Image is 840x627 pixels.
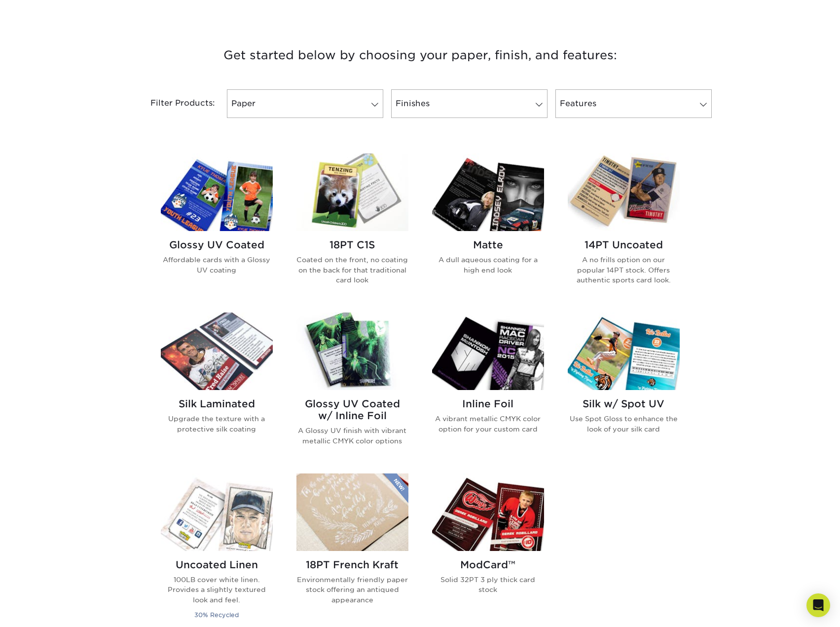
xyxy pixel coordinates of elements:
[432,154,544,301] a: Matte Trading Cards Matte A dull aqueous coating for a high end look
[568,154,680,301] a: 14PT Uncoated Trading Cards 14PT Uncoated A no frills option on our popular 14PT stock. Offers au...
[2,597,84,624] iframe: Google Customer Reviews
[296,313,408,390] img: Glossy UV Coated w/ Inline Foil Trading Cards
[432,398,544,410] h2: Inline Foil
[568,239,680,251] h2: 14PT Uncoated
[296,154,408,301] a: 18PT C1S Trading Cards 18PT C1S Coated on the front, no coating on the back for that traditional ...
[296,575,408,605] p: Environmentally friendly paper stock offering an antiqued appearance
[161,154,273,231] img: Glossy UV Coated Trading Cards
[391,89,548,118] a: Finishes
[296,313,408,462] a: Glossy UV Coated w/ Inline Foil Trading Cards Glossy UV Coated w/ Inline Foil A Glossy UV finish ...
[432,154,544,231] img: Matte Trading Cards
[384,473,408,503] img: New Product
[568,414,680,434] p: Use Spot Gloss to enhance the look of your silk card
[161,313,273,390] img: Silk Laminated Trading Cards
[296,255,408,285] p: Coated on the front, no coating on the back for that traditional card look
[161,398,273,410] h2: Silk Laminated
[227,89,383,118] a: Paper
[432,575,544,595] p: Solid 32PT 3 ply thick card stock
[161,575,273,605] p: 100LB cover white linen. Provides a slightly textured look and feel.
[568,154,680,231] img: 14PT Uncoated Trading Cards
[432,313,544,390] img: Inline Foil Trading Cards
[296,426,408,446] p: A Glossy UV finish with vibrant metallic CMYK color options
[568,255,680,285] p: A no frills option on our popular 14PT stock. Offers authentic sports card look.
[432,414,544,434] p: A vibrant metallic CMYK color option for your custom card
[132,33,709,78] h3: Get started below by choosing your paper, finish, and features:
[161,313,273,462] a: Silk Laminated Trading Cards Silk Laminated Upgrade the texture with a protective silk coating
[806,593,830,617] div: Open Intercom Messenger
[568,313,680,462] a: Silk w/ Spot UV Trading Cards Silk w/ Spot UV Use Spot Gloss to enhance the look of your silk card
[161,559,273,571] h2: Uncoated Linen
[161,414,273,434] p: Upgrade the texture with a protective silk coating
[432,255,544,275] p: A dull aqueous coating for a high end look
[432,473,544,551] img: ModCard™ Trading Cards
[161,154,273,301] a: Glossy UV Coated Trading Cards Glossy UV Coated Affordable cards with a Glossy UV coating
[124,89,223,118] div: Filter Products:
[161,255,273,275] p: Affordable cards with a Glossy UV coating
[555,89,712,118] a: Features
[568,398,680,410] h2: Silk w/ Spot UV
[161,239,273,251] h2: Glossy UV Coated
[432,239,544,251] h2: Matte
[296,154,408,231] img: 18PT C1S Trading Cards
[568,313,680,390] img: Silk w/ Spot UV Trading Cards
[296,559,408,571] h2: 18PT French Kraft
[432,559,544,571] h2: ModCard™
[296,473,408,551] img: 18PT French Kraft Trading Cards
[432,313,544,462] a: Inline Foil Trading Cards Inline Foil A vibrant metallic CMYK color option for your custom card
[296,239,408,251] h2: 18PT C1S
[296,398,408,422] h2: Glossy UV Coated w/ Inline Foil
[194,611,239,619] small: 30% Recycled
[161,473,273,551] img: Uncoated Linen Trading Cards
